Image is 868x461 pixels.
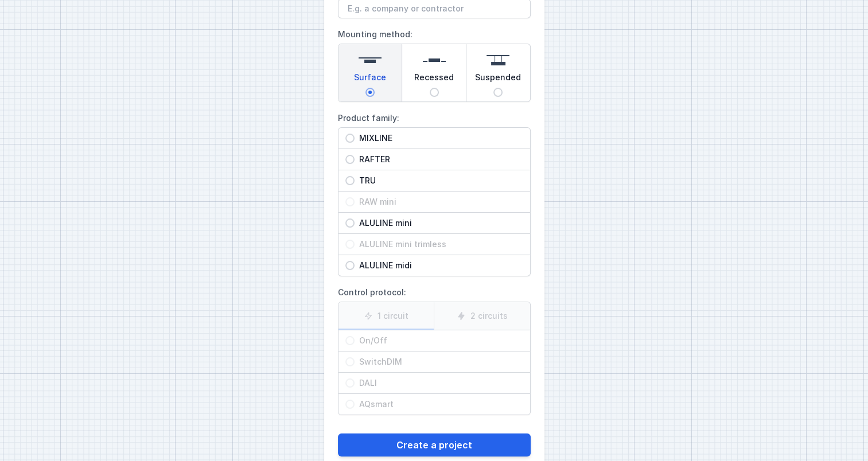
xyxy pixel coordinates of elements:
img: suspended.svg [486,49,509,72]
span: Recessed [414,72,454,88]
input: ALULINE midi [345,261,355,270]
input: ALULINE mini [345,218,355,228]
img: surface.svg [359,49,382,72]
span: TRU [355,175,523,186]
button: Create a project [338,433,531,456]
label: Mounting method: [338,25,531,102]
span: MIXLINE [355,132,523,144]
input: MIXLINE [345,134,355,143]
span: ALULINE midi [355,260,523,271]
input: Surface [365,88,375,97]
span: RAFTER [355,154,523,165]
label: Control protocol: [338,283,531,415]
span: Suspended [475,72,521,88]
input: Recessed [430,88,439,97]
span: Surface [354,72,386,88]
span: ALULINE mini [355,217,523,229]
input: RAFTER [345,155,355,164]
input: TRU [345,176,355,185]
img: recessed.svg [423,49,446,72]
label: Product family: [338,109,531,276]
input: Suspended [493,88,503,97]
